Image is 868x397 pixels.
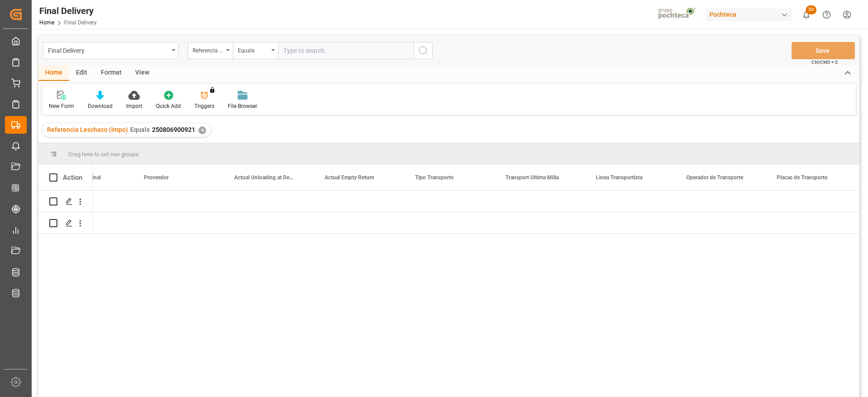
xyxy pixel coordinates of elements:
div: Pochteca [706,8,793,21]
span: Operador de Transporte [686,174,743,181]
a: Home [39,19,54,26]
div: Final Delivery [48,44,169,56]
div: View [128,65,156,81]
div: Action [63,173,82,182]
span: Actual Empty Return [325,174,374,181]
span: Actual Unloading at Destination [234,174,295,181]
div: Home [38,65,69,81]
button: Help Center [816,5,837,25]
div: Press SPACE to select this row. [38,212,93,234]
span: 33 [806,5,816,14]
div: Import [126,102,142,110]
button: open menu [188,42,233,59]
div: Edit [69,65,94,81]
div: Press SPACE to select this row. [38,191,93,212]
img: pochtecaImg.jpg_1689854062.jpg [655,7,700,23]
button: show 33 new notifications [796,5,816,25]
span: Proveedor [144,174,169,181]
span: Tipo Transporte [415,174,453,181]
span: Referencia Leschaco (Impo) [47,126,128,133]
div: Referencia Leschaco (Impo) [193,44,223,55]
div: Equals [238,44,269,55]
span: Transport Ultima Milla [505,174,559,181]
div: Quick Add [156,102,181,110]
div: Download [88,102,113,110]
div: New Form [49,102,74,110]
span: Equals [130,126,150,133]
span: Ctrl/CMD + S [811,59,838,65]
button: search button [414,42,433,59]
span: Placas de Transporte [777,174,827,181]
span: Linea Transportista [596,174,642,181]
span: Drag here to set row groups [68,151,139,158]
button: Pochteca [706,6,796,23]
button: open menu [233,42,278,59]
div: File Browser [228,102,257,110]
span: 250806900921 [152,126,195,133]
div: Final Delivery [39,4,97,18]
button: open menu [43,42,179,59]
input: Type to search [278,42,414,59]
div: Format [94,65,128,81]
button: Save [792,42,855,59]
div: ✕ [198,126,206,134]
